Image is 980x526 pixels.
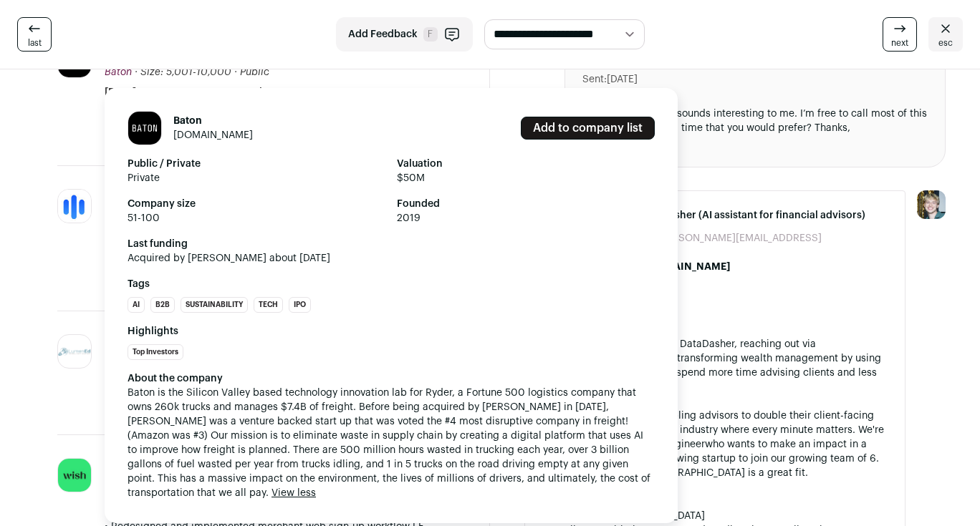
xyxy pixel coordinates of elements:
[128,112,161,145] img: 06564cede5f4ed1461032589ed534da180c957242bd4c16b6a30b3d9a86ca8a9
[542,337,888,394] div: I'm [PERSON_NAME], CTO at DataDasher, reaching out via [GEOGRAPHIC_DATA]. We're transforming weal...
[128,211,385,225] span: 51-100
[28,37,42,49] span: last
[521,117,655,140] a: Add to company list
[150,297,175,313] li: B2B
[336,17,473,52] button: Add Feedback F
[938,37,953,49] span: esc
[272,486,316,500] button: View less
[128,197,385,211] strong: Company size
[582,107,928,150] div: Hi [PERSON_NAME] sounds interesting to me. I’m free to call most of this week. Do you have a time...
[135,67,231,77] span: · Size: 5,001-10,000
[234,65,237,79] span: ·
[397,197,655,211] strong: Founded
[348,27,418,42] span: Add Feedback
[570,231,888,260] dd: <[PERSON_NAME][EMAIL_ADDRESS][DOMAIN_NAME]>
[128,157,385,171] strong: Public / Private
[173,114,253,128] h1: Baton
[542,208,888,223] span: AI Full-Stack Role @ DataDasher (AI assistant for financial advisors)
[542,509,888,523] div: • Hybrid - SF [GEOGRAPHIC_DATA]
[542,308,888,323] div: Hi [PERSON_NAME],
[397,157,655,171] strong: Valuation
[128,277,655,291] strong: Tags
[883,17,917,52] a: next
[289,297,311,313] li: IPO
[397,211,655,225] span: 2019
[128,237,655,251] strong: Last funding
[128,297,145,313] li: AI
[128,344,183,360] li: Top Investors
[542,495,888,509] div: Key highlights:
[582,72,607,87] dt: Sent:
[105,67,132,77] span: Baton
[17,17,52,52] a: last
[128,171,385,185] span: Private
[58,347,91,357] img: 897d0030e60d1e22594ca00813ceb17ab987c5092dd450b57ce4d4ee25cef219.png
[173,130,253,140] a: [DOMAIN_NAME]
[58,188,91,224] img: 57f6b4ef2fc5235683e2673134012ee26e5f30cd73f4285051926bd10f0f78c0.jpg
[891,37,908,49] span: next
[542,409,888,480] div: Our platform is already enabling advisors to double their client-facing time - a game-changer in ...
[397,171,655,185] span: $50M
[607,72,638,87] dd: [DATE]
[917,190,946,219] img: 6494470-medium_jpg
[181,297,248,313] li: Sustainability
[240,67,269,77] span: Public
[128,324,655,339] strong: Highlights
[128,371,655,386] div: About the company
[58,459,91,492] img: 9b0415def6922f58c9fa29c2502d89da3ce109b4962b277f21039a76d7031939.jpg
[128,251,655,266] span: Acquired by [PERSON_NAME] about [DATE]
[254,297,283,313] li: Tech
[928,17,963,52] a: esc
[423,27,438,42] span: F
[128,388,653,498] span: Baton is the Silicon Valley based technology innovation lab for Ryder, a Fortune 500 logistics co...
